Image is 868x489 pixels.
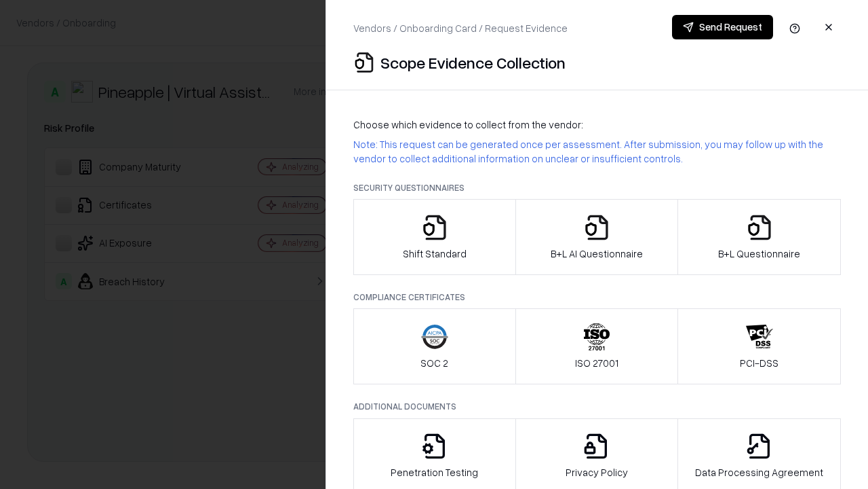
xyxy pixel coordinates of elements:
button: ISO 27001 [515,308,679,384]
p: Note: This request can be generated once per assessment. After submission, you may follow up with... [353,137,841,166]
p: Security Questionnaires [353,182,841,194]
button: B+L AI Questionnaire [515,199,679,275]
button: SOC 2 [353,308,516,384]
p: Additional Documents [353,401,841,412]
p: ISO 27001 [575,356,618,370]
p: Penetration Testing [391,465,478,479]
p: Vendors / Onboarding Card / Request Evidence [353,21,568,35]
p: SOC 2 [420,356,448,370]
p: Privacy Policy [566,465,628,479]
p: PCI-DSS [740,356,778,370]
p: B+L Questionnaire [718,247,800,261]
p: Shift Standard [403,247,467,261]
button: Send Request [672,15,773,39]
p: Data Processing Agreement [695,465,823,479]
button: B+L Questionnaire [677,199,841,275]
p: Scope Evidence Collection [380,52,566,73]
p: Compliance Certificates [353,291,841,303]
button: Shift Standard [353,199,516,275]
p: B+L AI Questionnaire [551,247,643,261]
p: Choose which evidence to collect from the vendor: [353,117,841,132]
button: PCI-DSS [677,308,841,384]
